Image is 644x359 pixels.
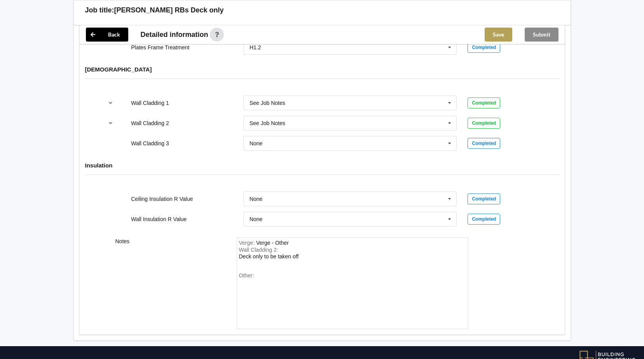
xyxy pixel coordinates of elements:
div: None [250,196,262,202]
label: Plates Frame Treatment [131,44,189,51]
h3: Job title: [85,6,114,15]
button: reference-toggle [103,96,118,110]
div: WallCladding2 [239,253,299,260]
div: Completed [468,118,500,129]
span: Verge : [239,240,256,246]
label: Wall Insulation R Value [131,216,187,222]
form: notes-field [237,237,468,329]
button: Save [485,28,512,42]
button: Back [86,28,128,42]
div: See Job Notes [250,120,285,126]
label: Wall Cladding 1 [131,100,169,106]
span: Detailed information [141,31,208,38]
div: See Job Notes [250,100,285,106]
h4: [DEMOGRAPHIC_DATA] [85,66,559,73]
span: Wall Cladding 2 : [239,247,278,253]
div: Completed [468,193,500,204]
div: None [250,141,262,146]
div: Verge [256,240,289,246]
span: Other: [239,272,254,279]
div: None [250,216,262,222]
h3: [PERSON_NAME] RBs Deck only [114,6,224,15]
div: Completed [468,42,500,53]
h4: Insulation [85,162,559,169]
div: Notes [110,237,231,329]
div: H1.2 [250,45,261,50]
div: Completed [468,98,500,108]
div: Completed [468,138,500,149]
label: Wall Cladding 2 [131,120,169,126]
label: Ceiling Insulation R Value [131,196,193,202]
button: reference-toggle [103,116,118,130]
label: Wall Cladding 3 [131,140,169,146]
div: Completed [468,214,500,225]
